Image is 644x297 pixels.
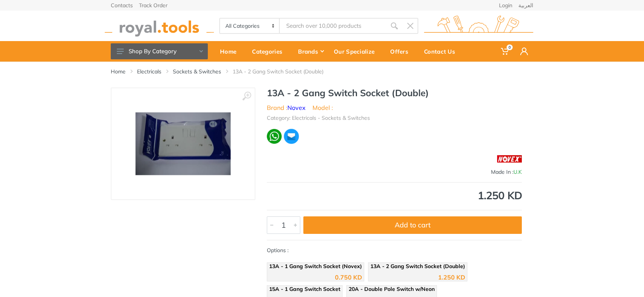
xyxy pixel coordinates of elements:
li: 13A - 2 Gang Switch Socket (Double) [233,68,335,75]
a: 0 [496,41,515,62]
div: 1.250 KD [438,274,465,280]
div: Our Specialize [328,43,385,59]
a: 13A - 2 Gang Switch Socket (Double) 1.250 KD [368,262,467,281]
a: Home [215,41,247,62]
a: Contacts [111,3,133,8]
img: ma.webp [283,128,300,145]
a: Login [499,3,512,8]
a: Our Specialize [328,41,385,62]
img: Novex [497,149,522,168]
span: 13A - 1 Gang Switch Socket (Novex) [269,263,362,270]
li: Brand : [267,103,306,112]
div: 1.250 KD [267,190,522,201]
div: Home [215,43,247,59]
h1: 13A - 2 Gang Switch Socket (Double) [267,87,522,98]
a: Offers [385,41,419,62]
a: العربية [518,3,533,8]
button: Shop By Category [111,43,208,59]
img: royal.tools Logo [105,16,214,37]
a: Contact Us [419,41,465,62]
select: Category [220,19,280,33]
li: Category: Electricals - Sockets & Switches [267,114,370,122]
span: 15A - 1 Gang Switch Socket [269,286,340,292]
img: wa.webp [267,129,282,144]
span: 20A - Double Pole Switch w/Neon [349,286,435,292]
nav: breadcrumb [111,68,533,75]
a: Home [111,68,126,75]
li: Model : [312,103,333,112]
span: 13A - 2 Gang Switch Socket (Double) [370,263,465,270]
div: Made In : [267,168,522,176]
input: Site search [280,18,386,34]
img: Royal Tools - 13A - 2 Gang Switch Socket (Double) [135,113,231,175]
div: Contact Us [419,43,465,59]
a: Categories [247,41,293,62]
button: Add to cart [303,216,522,234]
div: Brands [293,43,328,59]
span: 0 [507,44,513,50]
span: U.K [513,168,522,175]
div: 0.750 KD [335,274,362,280]
a: Novex [287,104,306,111]
div: Categories [247,43,293,59]
img: royal.tools Logo [424,16,533,37]
div: Offers [385,43,419,59]
a: Track Order [139,3,167,8]
a: Sockets & Switches [173,68,221,75]
a: Electricals [137,68,161,75]
a: 13A - 1 Gang Switch Socket (Novex) 0.750 KD [267,262,364,281]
